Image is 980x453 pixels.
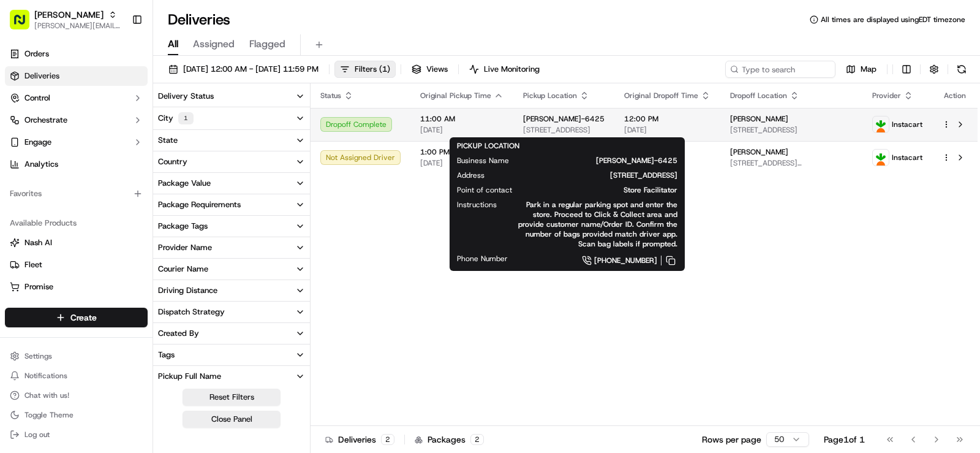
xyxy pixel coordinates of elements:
[725,61,835,78] input: Type to search
[24,159,58,170] span: Analytics
[183,389,281,406] button: Reset Filters
[420,125,503,135] span: [DATE]
[24,178,94,190] span: Knowledge Base
[70,311,97,324] span: Create
[320,91,341,101] span: Status
[158,91,214,102] div: Delivery Status
[5,5,127,34] button: [PERSON_NAME][PERSON_NAME][EMAIL_ADDRESS][PERSON_NAME][DOMAIN_NAME]
[153,216,310,237] button: Package Tags
[821,15,965,25] span: All times are displayed using EDT timezone
[122,208,148,217] span: Pylon
[249,37,285,51] span: Flagged
[730,158,853,168] span: [STREET_ADDRESS][PERSON_NAME]
[5,367,148,384] button: Notifications
[24,93,50,104] span: Control
[420,91,491,101] span: Original Pickup Time
[420,114,503,124] span: 11:00 AM
[24,281,53,292] span: Promise
[532,185,677,195] span: Store Facilitator
[5,132,148,152] button: Engage
[24,371,67,381] span: Notifications
[415,433,484,446] div: Packages
[5,44,148,64] a: Orders
[426,64,448,75] span: Views
[104,179,113,189] div: 💻
[153,323,310,344] button: Created By
[861,64,876,75] span: Map
[153,151,310,172] button: Country
[484,64,540,75] span: Live Monitoring
[5,426,148,443] button: Log out
[158,221,208,232] div: Package Tags
[153,237,310,258] button: Provider Name
[158,328,199,339] div: Created By
[873,116,889,132] img: profile_instacart_ahold_partner.png
[457,170,484,180] span: Address
[12,179,22,189] div: 📗
[10,259,143,270] a: Fleet
[381,434,394,445] div: 2
[5,308,148,327] button: Create
[153,302,310,322] button: Dispatch Strategy
[529,156,677,166] span: [PERSON_NAME]-6425
[24,259,42,270] span: Fleet
[158,264,208,275] div: Courier Name
[624,114,710,124] span: 12:00 PM
[594,256,657,265] span: [PHONE_NUMBER]
[942,91,968,101] div: Action
[840,61,882,78] button: Map
[355,64,390,75] span: Filters
[470,434,484,445] div: 2
[5,66,148,86] a: Deliveries
[702,433,761,446] p: Rows per page
[5,184,148,204] div: Favorites
[153,194,310,215] button: Package Requirements
[824,433,865,446] div: Page 1 of 1
[523,114,605,124] span: [PERSON_NAME]-6425
[99,173,202,195] a: 💻API Documentation
[5,348,148,365] button: Settings
[334,61,396,78] button: Filters(1)
[5,406,148,424] button: Toggle Theme
[86,207,148,217] a: Powered byPylon
[42,117,201,129] div: Start new chat
[34,9,104,21] button: [PERSON_NAME]
[523,125,605,135] span: [STREET_ADDRESS]
[5,154,148,174] a: Analytics
[158,349,175,360] div: Tags
[178,112,194,124] div: 1
[420,147,503,157] span: 1:00 PM
[153,107,310,129] button: City1
[457,254,508,264] span: Phone Number
[624,125,710,135] span: [DATE]
[24,48,49,59] span: Orders
[168,37,178,51] span: All
[516,200,677,249] span: Park in a regular parking spot and enter the store. Proceed to Click & Collect area and provide c...
[406,61,453,78] button: Views
[24,410,73,420] span: Toggle Theme
[523,91,577,101] span: Pickup Location
[953,61,970,78] button: Refresh
[158,112,194,124] div: City
[153,130,310,151] button: State
[42,129,155,139] div: We're available if you need us!
[24,430,50,440] span: Log out
[5,213,148,233] div: Available Products
[24,70,59,82] span: Deliveries
[158,135,178,146] div: State
[24,390,69,400] span: Chat with us!
[183,64,318,75] span: [DATE] 12:00 AM - [DATE] 11:59 PM
[153,173,310,194] button: Package Value
[168,10,230,29] h1: Deliveries
[34,21,122,31] button: [PERSON_NAME][EMAIL_ADDRESS][PERSON_NAME][DOMAIN_NAME]
[5,233,148,253] button: Nash AI
[5,387,148,404] button: Chat with us!
[158,156,187,167] div: Country
[872,91,901,101] span: Provider
[464,61,545,78] button: Live Monitoring
[153,280,310,301] button: Driving Distance
[12,12,37,37] img: Nash
[158,242,212,253] div: Provider Name
[892,153,922,162] span: Instacart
